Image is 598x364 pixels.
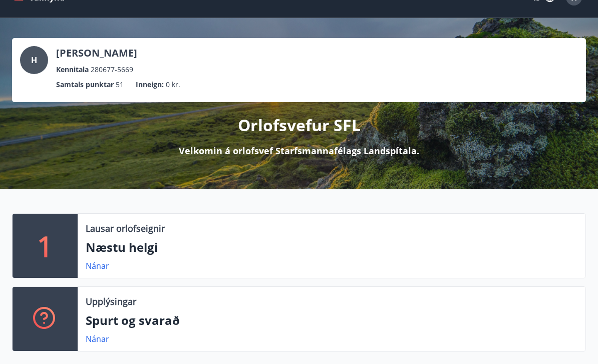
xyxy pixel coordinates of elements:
[37,227,53,265] p: 1
[116,79,124,90] span: 51
[91,64,133,75] span: 280677-5669
[86,260,109,271] a: Nánar
[86,295,136,308] p: Upplýsingar
[86,239,577,256] p: Næstu helgi
[179,144,419,157] p: Velkomin á orlofsvef Starfsmannafélags Landspítala.
[56,64,89,75] p: Kennitala
[56,79,114,90] p: Samtals punktar
[86,333,109,344] a: Nánar
[56,46,137,60] p: [PERSON_NAME]
[238,114,361,136] p: Orlofsvefur SFL
[136,79,164,90] p: Inneign :
[86,312,577,329] p: Spurt og svarað
[166,79,180,90] span: 0 kr.
[31,55,37,66] span: H
[86,222,165,235] p: Lausar orlofseignir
